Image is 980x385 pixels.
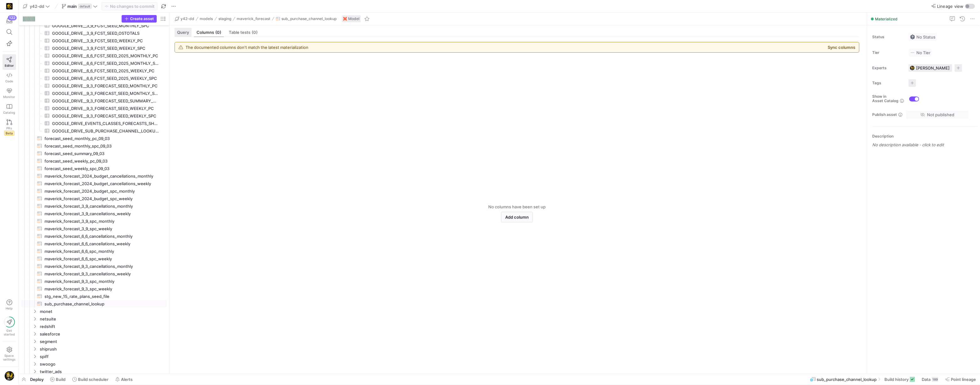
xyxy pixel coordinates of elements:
button: 122 [3,15,16,26]
p: Description [872,134,977,138]
span: maverick_forecast_2024_budget_spc_monthly​​​​​​​​​​ [45,188,160,195]
div: Press SPACE to select this row. [21,323,167,330]
a: GOOGLE_DRIVE__3_9_FCST_SEED_OSTOTALS​​​​​​​​​ [21,29,167,37]
button: staging [217,15,233,23]
a: maverick_forecast_2024_budget_cancellations_monthly​​​​​​​​​​ [21,172,167,180]
span: GOOGLE_DRIVE__6_6_FCST_SEED_2025_MONTHLY_SPC​​​​​​​​​ [52,60,160,67]
a: forecast_seed_weekly_spc_09_03​​​​​​​​​​ [21,165,167,172]
div: Press SPACE to select this row. [21,210,167,217]
button: Point lineage [942,374,979,385]
span: netsuite [40,315,166,323]
span: Table tests [229,30,258,34]
span: forecast_seed_weekly_spc_09_03​​​​​​​​​​ [45,165,160,172]
span: maverick_forecast_9_3_cancellations_weekly​​​​​​​​​​ [45,270,160,278]
div: Press SPACE to select this row. [21,195,167,202]
span: swoogo [40,361,166,368]
div: Press SPACE to select this row. [21,142,167,150]
div: Press SPACE to select this row. [21,338,167,345]
span: Help [5,306,13,310]
button: Getstarted [3,314,16,339]
span: shiprush [40,346,166,353]
img: https://storage.googleapis.com/y42-prod-data-exchange/images/TkyYhdVHAhZk5dk8nd6xEeaFROCiqfTYinc7... [4,371,14,381]
a: maverick_forecast_2024_budget_spc_monthly​​​​​​​​​​ [21,187,167,195]
div: Press SPACE to select this row. [21,60,167,67]
div: Press SPACE to select this row. [21,217,167,225]
a: maverick_forecast_3_9_cancellations_weekly​​​​​​​​​​ [21,210,167,217]
button: maverick_forecast [235,15,272,23]
img: https://storage.googleapis.com/y42-prod-data-exchange/images/uAsz27BndGEK0hZWDFeOjoxA7jCwgK9jE472... [6,3,13,9]
a: GOOGLE_DRIVE__6_6_FCST_SEED_2025_MONTHLY_PC​​​​​​​​​ [21,52,167,60]
span: monet [40,308,166,315]
span: GOOGLE_DRIVE__9_3_FORECAST_SEED_WEEKLY_PC​​​​​​​​​ [52,105,160,112]
span: Deploy [30,377,44,382]
button: y42-dd [21,2,51,10]
span: Point lineage [951,377,976,382]
div: Press SPACE to select this row. [21,278,167,285]
div: Press SPACE to select this row. [21,112,167,120]
img: No tier [910,50,915,55]
a: stg_new_15_rate_plans_seed_file​​​​​​​​​​ [21,293,167,300]
span: Publish asset [872,112,897,117]
button: Add column [501,212,533,222]
a: maverick_forecast_3_9_spc_monthly​​​​​​​​​​ [21,217,167,225]
span: stg_new_15_rate_plans_seed_file​​​​​​​​​​ [45,293,160,300]
span: Data [922,377,930,382]
button: Build [47,374,68,385]
a: maverick_forecast_6_6_spc_weekly​​​​​​​​​​ [21,255,167,263]
span: (0) [215,30,221,34]
button: Not published [906,111,969,119]
span: No columns have been set up [488,204,546,209]
span: y42-dd [30,4,44,9]
button: Build scheduler [70,374,111,385]
span: Editor [5,64,14,67]
div: Press SPACE to select this row. [21,293,167,300]
button: y42-dd [173,15,196,23]
a: maverick_forecast_9_3_cancellations_monthly​​​​​​​​​​ [21,263,167,270]
a: GOOGLE_DRIVE__9_3_FORECAST_SEED_WEEKLY_PC​​​​​​​​​ [21,105,167,112]
a: maverick_forecast_9_3_cancellations_weekly​​​​​​​​​​ [21,270,167,278]
a: maverick_forecast_3_9_spc_weekly​​​​​​​​​​ [21,225,167,232]
div: Press SPACE to select this row. [21,225,167,232]
span: forecast_seed_weekly_pc_09_03​​​​​​​​​​ [45,158,160,165]
button: sub_purchase_channel_lookup [274,15,338,23]
span: maverick_forecast_6_6_cancellations_weekly​​​​​​​​​​ [45,240,160,247]
a: GOOGLE_DRIVE__9_3_FORECAST_SEED_WEEKLY_SPC​​​​​​​​​ [21,112,167,120]
a: forecast_seed_weekly_pc_09_03​​​​​​​​​​ [21,157,167,165]
span: segment [40,338,166,345]
span: maverick_forecast_9_3_spc_monthly​​​​​​​​​​ [45,278,160,285]
button: Build history [882,374,918,385]
button: Sync columns [828,45,855,50]
p: No description available - click to edit [872,142,977,147]
span: GOOGLE_DRIVE__6_6_FCST_SEED_2025_WEEKLY_SPC​​​​​​​​​ [52,75,160,82]
span: Materialized [875,17,898,21]
span: maverick_forecast_2024_budget_cancellations_monthly​​​​​​​​​​ [45,173,160,180]
div: Press SPACE to select this row. [21,285,167,293]
div: Press SPACE to select this row. [21,187,167,195]
span: default [78,4,92,9]
span: maverick_forecast_3_9_cancellations_monthly​​​​​​​​​​ [45,203,160,210]
span: GOOGLE_DRIVE_SUB_PURCHASE_CHANNEL_LOOKUP_01_24_24​​​​​​​​​ [52,127,160,135]
div: Press SPACE to select this row. [21,165,167,172]
div: Press SPACE to select this row. [21,172,167,180]
div: Press SPACE to select this row. [21,330,167,338]
span: maverick_forecast_3_9_spc_weekly​​​​​​​​​​ [45,225,160,232]
span: maverick_forecast_6_6_spc_monthly​​​​​​​​​​ [45,248,160,255]
button: Create asset [122,15,157,23]
a: forecast_seed_monthly_spc_09_03​​​​​​​​​​ [21,142,167,150]
a: forecast_seed_summary_09_03​​​​​​​​​​ [21,150,167,157]
span: forecast_seed_monthly_pc_09_03​​​​​​​​​​ [45,135,160,142]
a: GOOGLE_DRIVE__6_6_FCST_SEED_2025_MONTHLY_SPC​​​​​​​​​ [21,60,167,67]
div: Press SPACE to select this row. [21,127,167,135]
a: GOOGLE_DRIVE__3_9_FCST_SEED_MONTHLY_SPC​​​​​​​​​ [21,22,167,29]
div: Press SPACE to select this row. [21,308,167,315]
span: PRs [7,126,12,130]
a: PRsBeta [3,117,16,138]
div: 122 [8,15,17,20]
a: maverick_forecast_9_3_spc_weekly​​​​​​​​​​ [21,285,167,293]
a: forecast_seed_monthly_pc_09_03​​​​​​​​​​ [21,135,167,142]
div: Press SPACE to select this row. [21,232,167,240]
a: maverick_forecast_2024_budget_spc_weekly​​​​​​​​​​ [21,195,167,202]
div: Press SPACE to select this row. [21,52,167,60]
span: staging [218,17,231,21]
span: GOOGLE_DRIVE__3_9_FCST_SEED_WEEKLY_SPC​​​​​​​​​ [52,45,160,52]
